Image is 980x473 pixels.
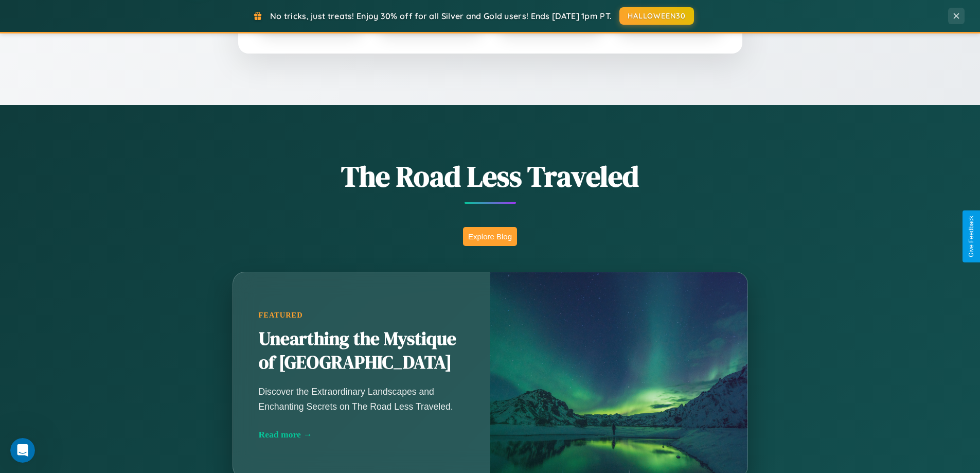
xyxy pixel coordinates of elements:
div: Featured [259,311,465,320]
p: Discover the Extraordinary Landscapes and Enchanting Secrets on The Road Less Traveled. [259,384,465,413]
iframe: Intercom live chat [10,438,35,463]
button: Explore Blog [463,227,517,246]
span: No tricks, just treats! Enjoy 30% off for all Silver and Gold users! Ends [DATE] 1pm PT. [270,11,612,21]
h2: Unearthing the Mystique of [GEOGRAPHIC_DATA] [259,327,465,375]
h1: The Road Less Traveled [182,156,799,196]
div: Read more → [259,429,465,440]
button: HALLOWEEN30 [619,7,694,25]
div: Give Feedback [968,216,975,257]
